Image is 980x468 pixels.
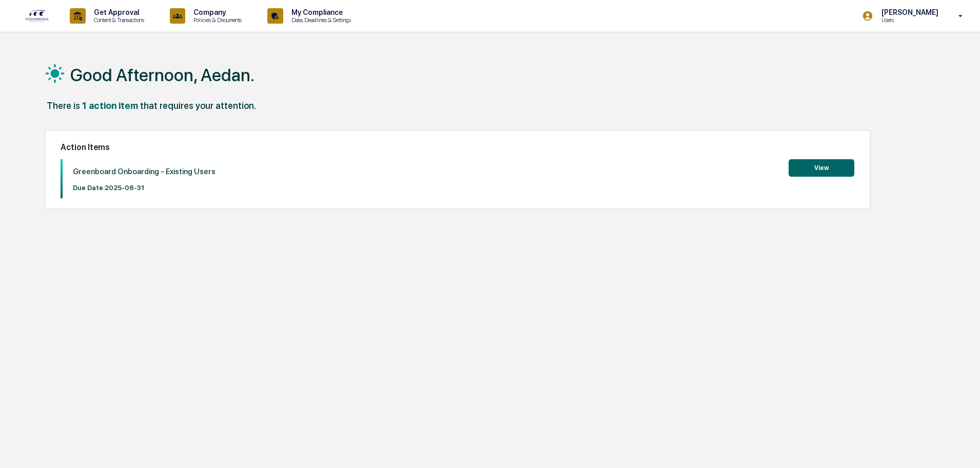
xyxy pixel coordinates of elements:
h1: Good Afternoon, Aedan. [70,65,254,85]
button: View [789,159,854,177]
div: There is [47,100,80,111]
p: Greenboard Onboarding - Existing Users [73,167,215,176]
p: Content & Transactions [86,16,149,24]
a: View [789,162,854,172]
div: that requires your attention. [140,100,256,111]
div: 1 action item [82,100,138,111]
img: logo [25,9,49,23]
p: Company [185,8,247,16]
h2: Action Items [61,142,854,152]
p: Users [873,16,944,24]
p: Due Date: 2025-08-31 [73,184,215,192]
p: Policies & Documents [185,16,247,24]
p: [PERSON_NAME] [873,8,944,16]
p: Data, Deadlines & Settings [283,16,356,24]
p: Get Approval [86,8,149,16]
p: My Compliance [283,8,356,16]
